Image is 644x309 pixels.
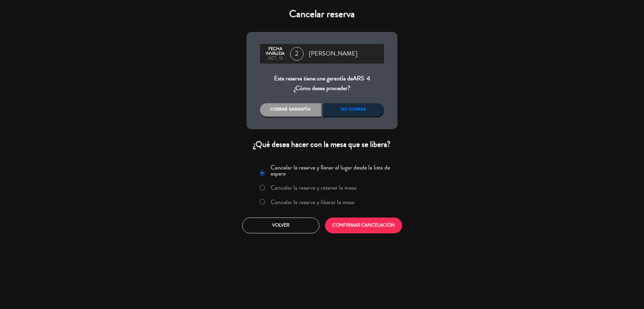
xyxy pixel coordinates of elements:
label: Cancelar la reserva y retener la mesa [271,185,357,191]
div: ¿Qué desea hacer con la mesa que se libera? [247,139,397,150]
h4: Cancelar reserva [247,8,397,20]
span: ARS [353,74,364,83]
div: Cobrar garantía [260,103,321,117]
button: CONFIRMAR CANCELACIÓN [325,218,402,233]
span: 4 [367,74,370,83]
label: Cancelar la reserva y llenar el lugar desde la lista de espera [271,164,393,177]
div: Fecha inválida [263,47,287,56]
button: Volver [242,218,319,233]
div: No cobrar [323,103,384,117]
span: [PERSON_NAME] [309,49,358,59]
div: oct., 13 [263,56,287,61]
span: 2 [290,47,304,61]
label: Cancelar la reserva y liberar la mesa [271,199,355,205]
div: Esta reserva tiene una garantía de ¿Cómo desea proceder? [260,74,384,93]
